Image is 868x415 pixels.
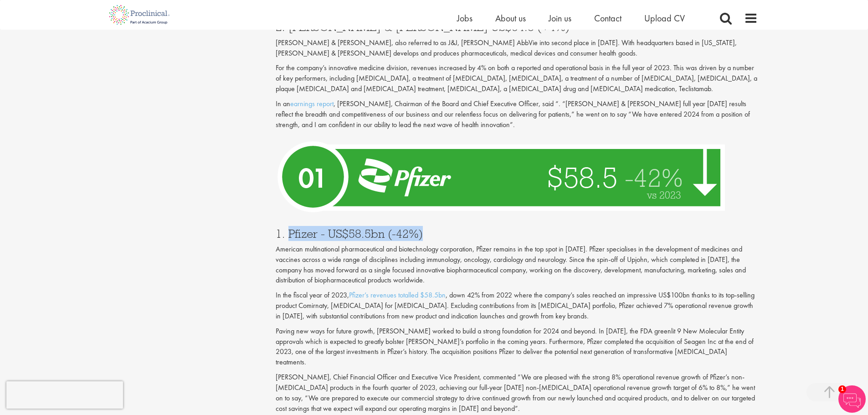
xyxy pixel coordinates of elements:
[6,381,123,409] iframe: reCAPTCHA
[276,38,758,59] p: [PERSON_NAME] & [PERSON_NAME], also referred to as J&J, [PERSON_NAME] AbbVie into second place in...
[495,12,526,24] a: About us
[457,12,473,24] a: Jobs
[290,99,334,108] a: earnings report
[594,12,621,24] a: Contact
[276,326,758,368] p: Paving new ways for future growth, [PERSON_NAME] worked to build a strong foundation for 2024 and...
[276,99,758,130] p: In an , [PERSON_NAME], Chairman of the Board and Chief Executive Officer, said “. “[PERSON_NAME] ...
[276,228,758,240] h3: 1. Pfizer - US$58.5bn (-42%)
[276,21,758,33] h3: 2. [PERSON_NAME] & [PERSON_NAME] US$54.8 (+4%)
[838,385,846,393] span: 1
[276,244,758,286] p: American multinational pharmaceutical and biotechnology corporation, Pfizer remains in the top sp...
[838,385,866,413] img: Chatbot
[276,290,758,322] p: In the fiscal year of 2023, , down 42% from 2022 where the company’s sales reached an impressive ...
[276,372,758,414] p: [PERSON_NAME], Chief Financial Officer and Executive Vice President, commented “We are pleased wi...
[549,12,571,24] a: Join us
[276,63,758,94] p: For the company’s innovative medicine division, revenues increased by 4% on both a reported and o...
[349,290,446,300] a: Pfizer’s revenues totalled $58.5bn
[644,12,685,24] a: Upload CV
